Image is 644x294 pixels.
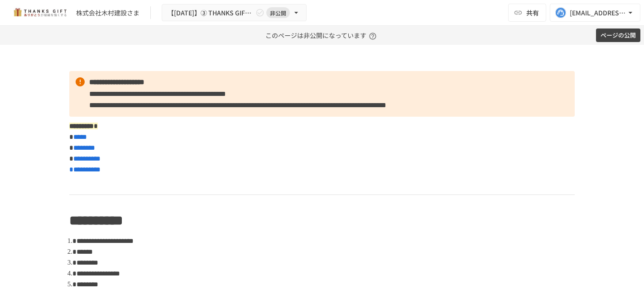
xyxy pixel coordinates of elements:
[265,26,379,45] p: このページは非公開になっています
[76,8,139,18] div: 株式会社木村建設さま
[162,4,307,22] button: 【[DATE]】➂ THANKS GIFT操作説明/THANKS GIFT[PERSON_NAME]非公開
[526,8,539,18] span: 共有
[550,4,640,22] button: [EMAIL_ADDRESS][DOMAIN_NAME]
[168,7,254,19] span: 【[DATE]】➂ THANKS GIFT操作説明/THANKS GIFT[PERSON_NAME]
[596,28,640,43] button: ページの公開
[266,8,290,18] span: 非公開
[11,5,69,20] img: mMP1OxWUAhQbsRWCurg7vIHe5HqDpP7qZo7fRoNLXQh
[570,7,626,19] div: [EMAIL_ADDRESS][DOMAIN_NAME]
[508,4,546,22] button: 共有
